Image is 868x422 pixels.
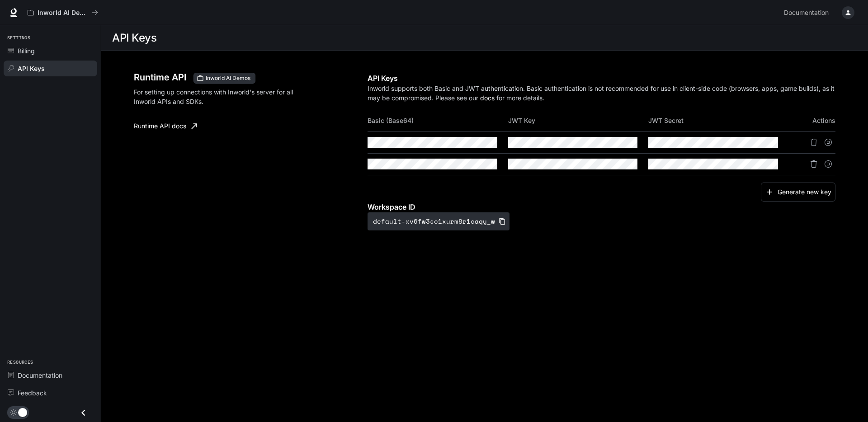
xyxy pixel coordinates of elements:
[4,385,97,401] a: Feedback
[368,110,508,131] th: Basic (Base64)
[780,4,835,22] a: Documentation
[368,73,835,84] p: API Keys
[508,110,648,131] th: JWT Key
[807,157,821,171] button: Delete API key
[368,84,835,103] p: Inworld supports both Basic and JWT authentication. Basic authentication is not recommended for u...
[761,183,835,202] button: Generate new key
[134,87,304,106] p: For setting up connections with Inworld's server for all Inworld APIs and SDKs.
[821,157,835,171] button: Suspend API key
[368,212,509,230] button: default-xv6fw3sc1xurm8r1caqy_w
[193,73,255,84] div: These keys will apply to your current workspace only
[368,202,835,212] p: Workspace ID
[4,367,97,383] a: Documentation
[4,61,97,76] a: API Keys
[202,74,254,82] span: Inworld AI Demos
[648,110,788,131] th: JWT Secret
[24,4,102,22] button: All workspaces
[18,46,35,56] span: Billing
[807,135,821,150] button: Delete API key
[18,64,45,73] span: API Keys
[112,29,156,47] h1: API Keys
[784,7,829,19] span: Documentation
[38,9,88,17] p: Inworld AI Demos
[18,388,47,398] span: Feedback
[130,117,201,135] a: Runtime API docs
[4,43,97,59] a: Billing
[18,370,62,380] span: Documentation
[821,135,835,150] button: Suspend API key
[18,407,27,417] span: Dark mode toggle
[134,73,186,82] h3: Runtime API
[73,403,94,422] button: Close drawer
[789,110,835,131] th: Actions
[480,94,495,102] a: docs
